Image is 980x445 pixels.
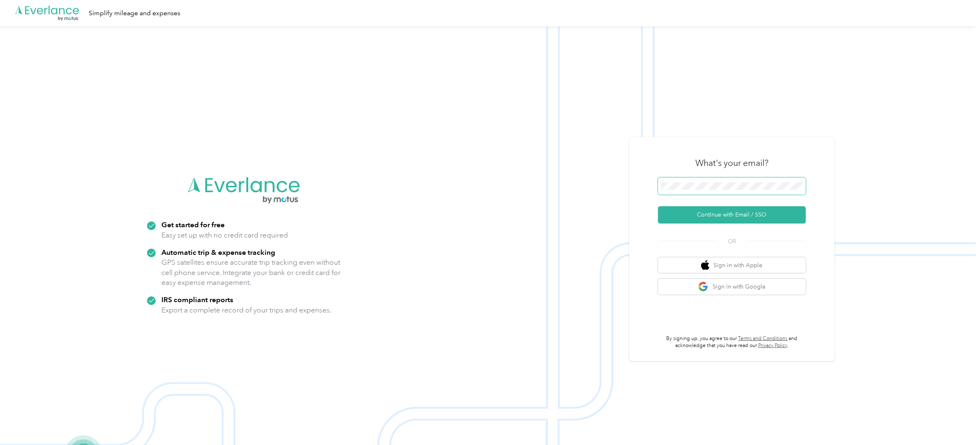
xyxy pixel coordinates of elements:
[89,8,180,19] div: Simplify mileage and expenses
[161,295,233,304] strong: IRS compliant reports
[658,206,806,224] button: Continue with Email / SSO
[161,230,288,240] p: Easy set up with no credit card required
[161,305,331,315] p: Export a complete record of your trips and expenses.
[161,257,341,288] p: GPS satellites ensure accurate trip tracking even without cell phone service. Integrate your bank...
[738,335,788,342] a: Terms and Conditions
[658,279,806,295] button: google logoSign in with Google
[695,157,768,169] h3: What's your email?
[658,335,806,349] p: By signing up, you agree to our and acknowledge that you have read our .
[658,257,806,273] button: apple logoSign in with Apple
[161,220,225,229] strong: Get started for free
[698,282,709,292] img: google logo
[758,342,787,349] a: Privacy Policy
[701,260,709,270] img: apple logo
[718,237,746,246] span: OR
[161,248,275,256] strong: Automatic trip & expense tracking
[934,399,980,445] iframe: Everlance-gr Chat Button Frame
